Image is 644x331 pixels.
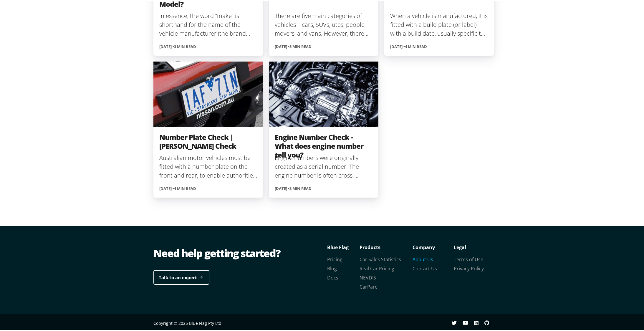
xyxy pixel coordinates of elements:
[413,264,437,271] a: Contact Us
[413,242,454,251] p: Company
[454,264,484,271] a: Privacy Policy
[153,319,221,325] span: Copyright © 2025 Blue Flag Pty Ltd
[360,282,377,289] a: CarParc
[153,60,263,126] img: Number Plate Check | Rego Check
[327,255,342,262] a: Pricing
[159,185,257,191] div: [DATE] • 4 min read
[360,242,413,251] p: Products
[159,152,257,179] p: Australian motor vehicles must be fitted with a number plate on the front and rear, to enable aut...
[360,255,401,262] a: Car Sales Statistics
[275,43,373,49] div: [DATE] • 5 min read
[390,43,488,49] div: [DATE] • 4 min read
[360,273,376,280] a: NEVDIS
[275,152,373,179] p: Engine numbers were originally created as a serial number. The engine number is often cross-check...
[390,10,488,37] p: When a vehicle is manufactured, it is fitted with a build plate (or label) with a build date, usu...
[327,242,360,251] p: Blue Flag
[153,245,324,259] div: Need help getting started?
[269,60,378,126] img: Engine Number Check - What does engine number tell you?
[463,319,474,325] a: youtube
[452,319,463,325] a: Twitter
[159,43,257,49] div: [DATE] • 3 min read
[153,60,263,196] a: Number Plate Check | [PERSON_NAME] CheckAustralian motor vehicles must be fitted with a number pl...
[474,319,484,325] a: linkedin
[454,255,483,262] a: Terms of Use
[360,264,394,271] a: Real Car Pricing
[275,185,373,191] div: [DATE] • 3 min read
[327,273,338,280] a: Docs
[159,132,257,152] h3: Number Plate Check | [PERSON_NAME] Check
[159,10,257,37] p: In essence, the word “make” is shorthand for the name of the vehicle manufacturer (the brand that...
[327,264,337,271] a: Blog
[275,132,373,152] h3: Engine Number Check - What does engine number tell you?
[484,319,495,325] a: github
[454,242,495,251] p: Legal
[275,10,373,37] p: There are five main categories of vehicles – cars, SUVs, utes, people movers, and vans. However, ...
[153,269,209,284] a: Talk to an expert
[269,60,378,196] a: Engine Number Check - What does engine number tell you?Engine numbers were originally created as ...
[413,255,433,262] a: About Us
